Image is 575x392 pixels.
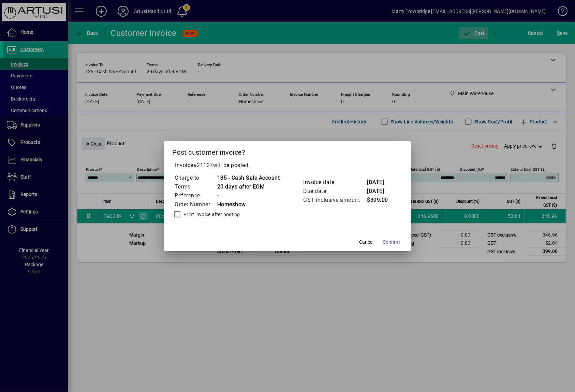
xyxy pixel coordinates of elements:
[182,211,240,218] label: Print invoice after posting
[164,141,411,161] h2: Post customer invoice?
[380,236,403,248] button: Confirm
[174,182,217,191] td: Terms
[303,178,367,187] td: Invoice date
[303,196,367,205] td: GST inclusive amount
[174,191,217,200] td: Reference
[359,239,374,246] span: Cancel
[174,200,217,209] td: Order Number
[303,187,367,196] td: Due date
[367,187,394,196] td: [DATE]
[367,178,394,187] td: [DATE]
[193,162,213,168] span: #21127
[383,239,400,246] span: Confirm
[217,174,280,182] td: 135 - Cash Sale Account
[356,236,378,248] button: Cancel
[217,200,280,209] td: Homeshow
[217,182,280,191] td: 20 days after EOM
[174,174,217,182] td: Charge to
[217,191,280,200] td: -
[172,161,403,169] p: Invoice will be posted .
[367,196,394,205] td: $399.00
